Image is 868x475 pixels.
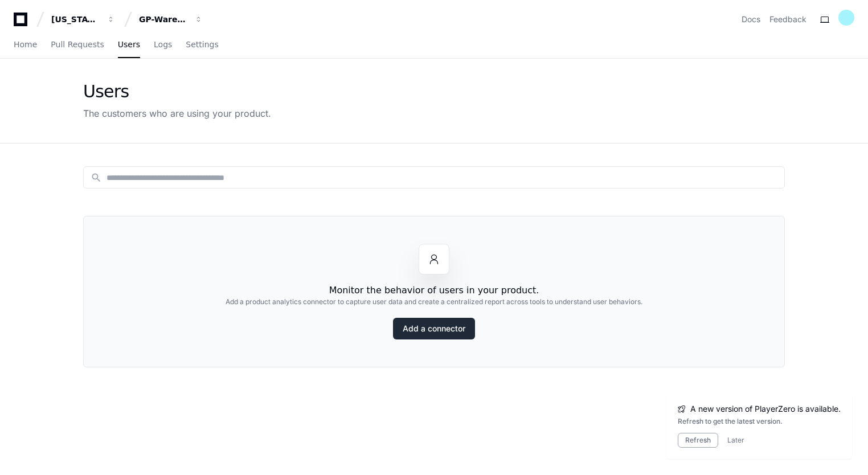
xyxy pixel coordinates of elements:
button: Feedback [769,14,806,25]
a: Settings [186,32,218,58]
a: Users [118,32,140,58]
button: [US_STATE] Pacific [47,9,120,30]
mat-icon: search [91,172,102,183]
div: GP-WarehouseControlCenterWCC) [139,14,188,25]
div: [US_STATE] Pacific [51,14,100,25]
h1: Monitor the behavior of users in your product. [329,284,539,297]
div: Refresh to get the latest version. [678,417,841,426]
span: Settings [186,41,218,48]
a: Add a connector [393,318,475,339]
span: Pull Requests [51,41,104,48]
span: Users [118,41,140,48]
a: Pull Requests [51,32,104,58]
span: Home [14,41,37,48]
a: Logs [154,32,172,58]
button: Later [727,436,744,445]
div: The customers who are using your product. [83,107,271,120]
span: Logs [154,41,172,48]
div: Users [83,81,271,102]
a: Docs [742,14,760,25]
h2: Add a product analytics connector to capture user data and create a centralized report across too... [226,297,642,306]
button: Refresh [678,433,718,448]
button: GP-WarehouseControlCenterWCC) [134,9,207,30]
a: Home [14,32,37,58]
span: A new version of PlayerZero is available. [690,403,841,415]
